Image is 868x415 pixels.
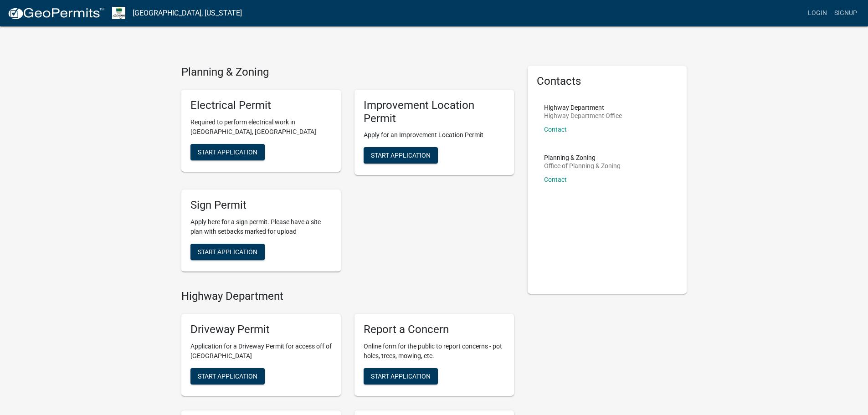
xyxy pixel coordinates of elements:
p: Planning & Zoning [544,154,621,161]
a: Login [804,5,831,22]
h4: Planning & Zoning [181,66,514,79]
h5: Contacts [537,75,678,88]
p: Apply here for a sign permit. Please have a site plan with setbacks marked for upload [190,217,332,236]
button: Start Application [364,368,438,384]
img: Morgan County, Indiana [112,7,125,19]
button: Start Application [190,144,265,160]
span: Start Application [371,372,431,379]
h5: Electrical Permit [190,99,332,112]
span: Start Application [198,248,257,256]
a: Signup [831,5,861,22]
p: Online form for the public to report concerns - pot holes, trees, mowing, etc. [364,342,505,361]
button: Start Application [190,244,265,260]
span: Start Application [371,152,431,159]
a: Contact [544,126,567,133]
a: [GEOGRAPHIC_DATA], [US_STATE] [133,5,242,21]
button: Start Application [190,368,265,384]
p: Office of Planning & Zoning [544,163,621,169]
p: Highway Department [544,104,622,111]
h5: Driveway Permit [190,323,332,336]
span: Start Application [198,372,257,379]
h5: Improvement Location Permit [364,99,505,125]
h5: Sign Permit [190,199,332,212]
span: Start Application [198,148,257,155]
h4: Highway Department [181,290,514,303]
a: Contact [544,176,567,183]
p: Apply for an Improvement Location Permit [364,130,505,140]
h5: Report a Concern [364,323,505,336]
button: Start Application [364,147,438,164]
p: Highway Department Office [544,113,622,119]
p: Application for a Driveway Permit for access off of [GEOGRAPHIC_DATA] [190,342,332,361]
p: Required to perform electrical work in [GEOGRAPHIC_DATA], [GEOGRAPHIC_DATA] [190,118,332,137]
